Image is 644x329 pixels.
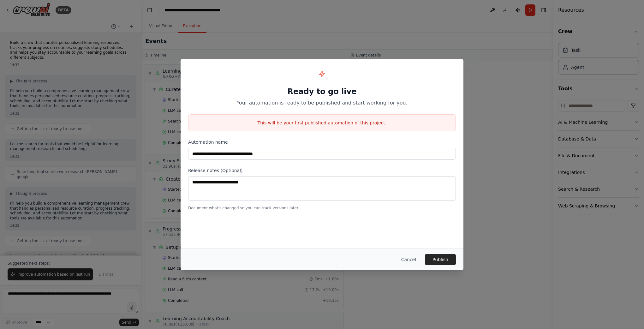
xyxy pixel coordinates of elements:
p: This will be your first published automation of this project. [188,120,456,126]
p: Document what's changed so you can track versions later. [188,206,456,211]
h1: Ready to go live [188,87,456,97]
label: Automation name [188,139,456,145]
button: Cancel [396,254,421,265]
p: Your automation is ready to be published and start working for you. [188,99,456,107]
label: Release notes (Optional) [188,167,456,174]
button: Publish [425,254,456,265]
